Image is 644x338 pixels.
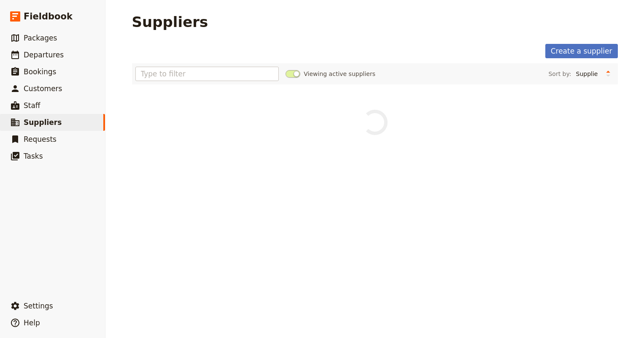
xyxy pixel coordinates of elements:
[24,68,56,76] span: Bookings
[24,152,43,160] span: Tasks
[24,34,57,42] span: Packages
[24,135,57,143] span: Requests
[24,101,40,110] span: Staff
[132,14,208,30] h1: Suppliers
[24,302,53,310] span: Settings
[135,67,279,81] input: Type to filter
[602,68,614,80] button: Change sort direction
[24,51,64,59] span: Departures
[545,44,618,58] a: Create a supplier
[24,84,62,93] span: Customers
[548,70,571,78] span: Sort by:
[24,319,40,327] span: Help
[304,70,375,78] span: Viewing active suppliers
[24,118,62,127] span: Suppliers
[24,10,73,23] span: Fieldbook
[572,68,602,80] select: Sort by:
